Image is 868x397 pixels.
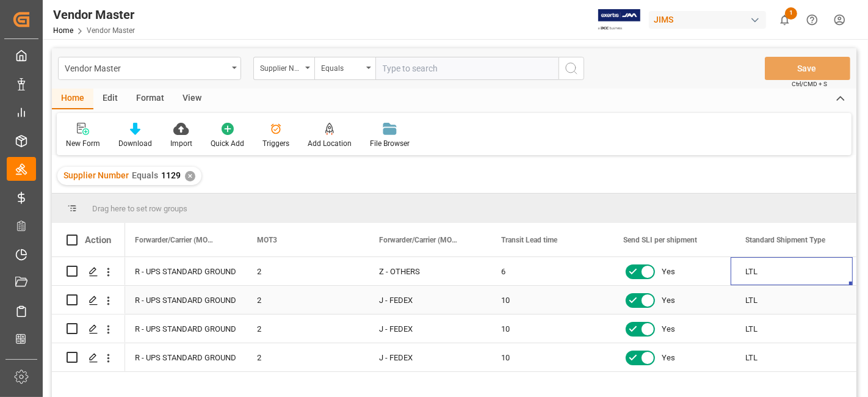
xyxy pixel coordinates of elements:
div: Quick Add [211,138,244,149]
div: Press SPACE to select this row. [52,286,125,315]
div: Format [127,89,173,109]
button: show 1 new notifications [771,6,798,34]
button: JIMS [649,8,771,31]
div: Z - OTHERS [379,258,472,286]
div: File Browser [370,138,410,149]
div: Import [170,138,192,149]
button: Help Center [798,6,826,34]
div: 10 [486,343,609,371]
span: 1129 [161,170,181,180]
div: 2 [242,315,364,343]
div: LTL [745,286,838,315]
div: 2 [242,343,364,371]
span: MOT3 [257,236,277,244]
button: Save [765,57,850,80]
div: R - UPS STANDARD GROUND [135,315,228,343]
div: Vendor Master [65,60,228,75]
div: Supplier Number [260,60,302,74]
div: R - UPS STANDARD GROUND [135,344,228,372]
div: New Form [66,138,100,149]
span: Ctrl/CMD + S [792,79,827,89]
div: Press SPACE to select this row. [52,257,125,286]
div: Home [52,89,93,109]
div: Add Location [308,138,352,149]
a: Home [53,26,73,35]
div: R - UPS STANDARD GROUND [135,258,228,286]
div: Press SPACE to select this row. [52,315,125,343]
span: Yes [662,315,675,343]
input: Type to search [375,57,559,80]
button: open menu [314,57,375,80]
div: 10 [486,286,609,314]
div: LTL [745,258,838,286]
div: J - FEDEX [379,344,472,372]
span: Yes [662,258,675,286]
span: Yes [662,344,675,372]
span: 1 [785,7,797,20]
div: 10 [486,315,609,343]
span: Yes [662,286,675,315]
div: View [173,89,211,109]
span: Equals [132,170,158,180]
span: Send SLI per shipment [623,236,697,244]
div: Action [85,235,111,246]
button: open menu [58,57,241,80]
span: Supplier Number [63,170,129,180]
span: Standard Shipment Type [745,236,825,244]
div: Vendor Master [53,5,135,24]
button: open menu [253,57,314,80]
div: 6 [486,257,609,285]
div: 2 [242,257,364,285]
span: Drag here to set row groups [92,204,187,213]
span: Forwarder/Carrier (MOT2) [135,236,217,244]
div: LTL [745,315,838,343]
div: Equals [321,60,363,74]
div: J - FEDEX [379,315,472,343]
div: Edit [93,89,127,109]
div: 2 [242,286,364,314]
div: ✕ [185,171,195,181]
div: J - FEDEX [379,286,472,315]
div: Download [118,138,152,149]
div: Press SPACE to select this row. [52,343,125,372]
div: Triggers [262,138,289,149]
button: search button [559,57,584,80]
img: Exertis%20JAM%20-%20Email%20Logo.jpg_1722504956.jpg [598,9,640,31]
span: Transit Lead time [501,236,557,244]
div: R - UPS STANDARD GROUND [135,286,228,315]
div: JIMS [649,11,766,29]
div: LTL [745,344,838,372]
span: Forwarder/Carrier (MOT3) [379,236,461,244]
